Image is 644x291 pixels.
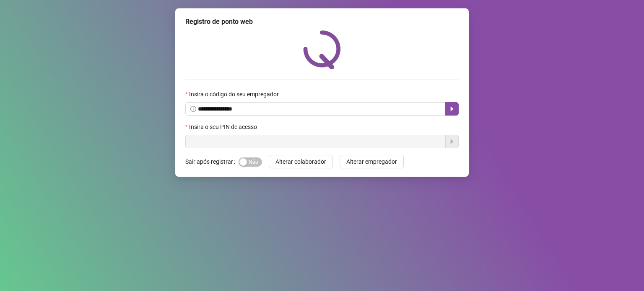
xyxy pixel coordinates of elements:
[269,155,333,168] button: Alterar colaborador
[449,106,455,112] span: caret-right
[275,157,326,166] span: Alterar colaborador
[190,106,196,112] span: info-circle
[303,30,341,69] img: QRPoint
[185,90,284,99] label: Insira o código do seu empregador
[346,157,397,166] span: Alterar empregador
[185,122,262,131] label: Insira o seu PIN de acesso
[340,155,404,168] button: Alterar empregador
[185,17,459,27] div: Registro de ponto web
[185,155,239,168] label: Sair após registrar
